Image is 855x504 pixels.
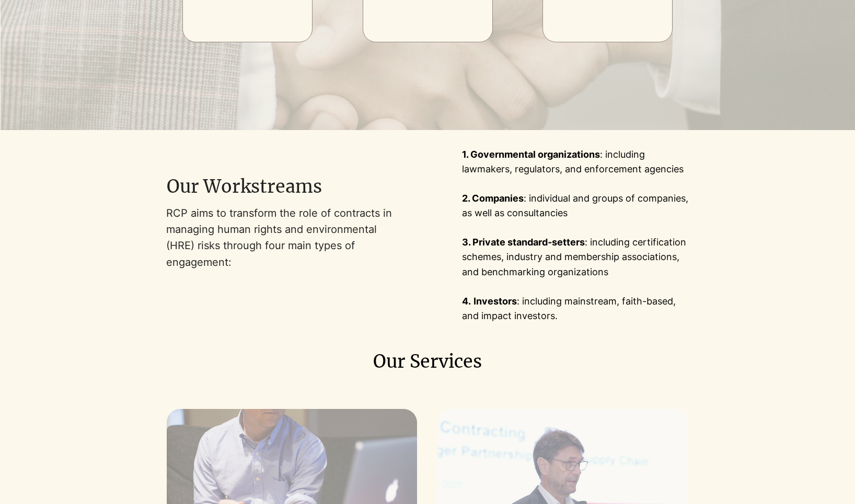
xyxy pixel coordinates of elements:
[462,294,689,323] p: : including mainstream, faith-based, and impact investors.
[462,149,600,160] span: 1. Governmental organizations
[462,193,524,204] span: 2. Companies
[462,237,585,248] span: 3. Private standard-setters
[167,175,322,197] span: Our Workstreams
[462,191,689,220] p: : individual and groups of companies, as well as consultancies
[158,351,697,372] h2: Our Services
[462,147,689,177] p: : including lawmakers, regulators, and enforcement agencies
[462,235,689,279] p: : including certification schemes, industry and membership associations, and benchmarking organiz...
[462,296,471,307] span: 4.
[473,296,517,307] span: Investors
[166,207,392,268] span: RCP aims to transform the role of contracts in managing human rights and environmental (HRE) risk...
